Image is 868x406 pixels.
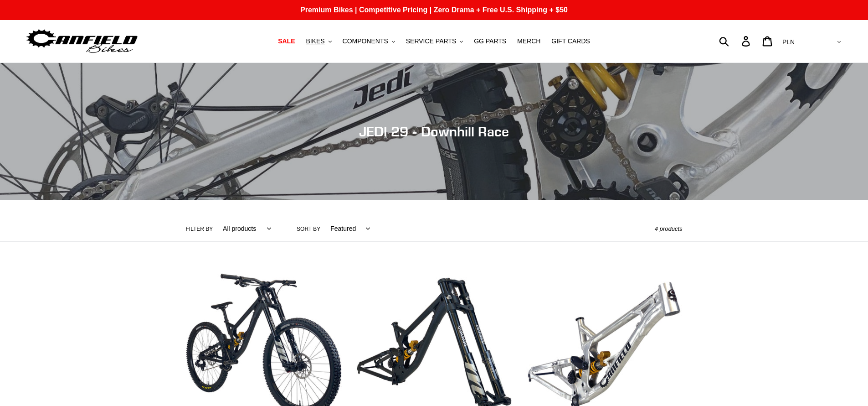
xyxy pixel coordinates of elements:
span: SERVICE PARTS [406,37,456,45]
span: 4 products [655,225,683,232]
label: Sort by [297,225,320,233]
input: Search [724,31,747,51]
span: JEDI 29 - Downhill Race [359,123,509,140]
button: BIKES [301,35,336,47]
img: Canfield Bikes [25,27,139,56]
span: BIKES [306,37,324,45]
a: GG PARTS [469,35,511,47]
span: GG PARTS [474,37,506,45]
button: COMPONENTS [338,35,400,47]
span: COMPONENTS [343,37,388,45]
span: MERCH [517,37,540,45]
a: MERCH [513,35,545,47]
label: Filter by [186,225,213,233]
a: SALE [273,35,299,47]
button: SERVICE PARTS [401,35,467,47]
a: GIFT CARDS [547,35,595,47]
span: SALE [278,37,295,45]
span: GIFT CARDS [551,37,590,45]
